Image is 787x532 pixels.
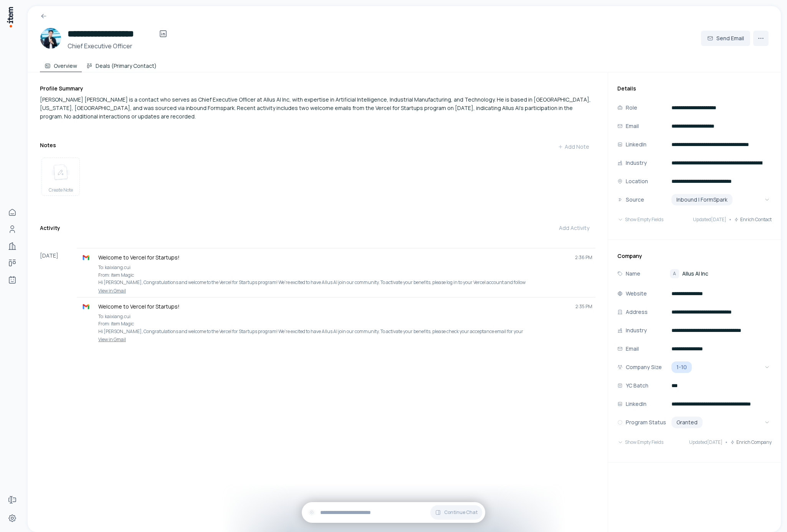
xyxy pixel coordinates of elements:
[626,195,644,204] p: Source
[5,255,20,271] a: deals
[753,31,769,46] button: More actions
[626,345,639,353] p: Email
[734,212,772,227] button: Enrich Contact
[40,57,82,72] button: Overview
[730,435,772,450] button: Enrich Company
[98,254,569,261] p: Welcome to Vercel for Startups!
[626,269,640,278] p: Name
[553,220,595,236] button: Add Activity
[6,6,14,28] img: Item Brain Logo
[617,252,772,260] h3: Company
[40,85,595,92] h3: Profile Summary
[40,141,56,149] h3: Notes
[51,164,70,181] img: create note
[40,95,595,121] div: [PERSON_NAME] [PERSON_NAME] is a contact who serves as Chief Executive Officer at Allus AI Inc, w...
[302,502,485,523] div: Continue Chat
[98,303,569,310] p: Welcome to Vercel for Startups!
[626,400,646,408] p: LinkedIn
[617,85,772,92] h3: Details
[689,439,723,445] span: Updated [DATE]
[626,308,648,316] p: Address
[670,269,708,278] a: AAllus AI Inc
[80,337,592,343] a: View in Gmail
[682,270,708,277] span: Allus AI Inc
[626,418,666,427] p: Program Status
[82,254,90,261] img: gmail logo
[626,326,647,335] p: Industry
[5,238,20,254] a: Companies
[82,57,161,72] button: Deals (Primary Contact)
[40,224,60,232] h3: Activity
[626,122,639,130] p: Email
[5,511,20,526] a: Settings
[626,363,662,371] p: Company Size
[82,303,90,310] img: gmail logo
[626,140,646,149] p: LinkedIn
[5,205,20,220] a: Home
[49,187,73,193] span: Create Note
[626,103,637,112] p: Role
[444,509,478,516] span: Continue Chat
[626,177,648,186] p: Location
[98,264,592,286] p: To: kaixiang.cui From: item Magic Hi [PERSON_NAME], Congratulations and welcome to the Vercel for...
[40,28,61,49] img: Christopher Kai Cui
[626,289,647,298] p: Website
[5,272,20,287] a: Agents
[617,435,663,450] button: Show Empty Fields
[716,34,744,42] span: Send Email
[552,139,595,154] button: Add Note
[617,212,663,227] button: Show Empty Fields
[693,217,726,223] span: Updated [DATE]
[701,31,750,46] button: Send Email
[40,248,77,346] div: [DATE]
[670,269,679,278] div: A
[68,41,171,51] h3: Chief Executive Officer
[575,304,592,310] span: 2:35 PM
[626,159,647,167] p: Industry
[5,222,20,237] a: Contacts
[430,505,482,520] button: Continue Chat
[558,143,589,151] div: Add Note
[80,288,592,294] a: View in Gmail
[5,492,20,507] a: Forms
[98,313,592,335] p: To: kaixiang.cui From: item Magic Hi [PERSON_NAME], Congratulations and welcome to the Vercel for...
[626,381,648,390] p: YC Batch
[41,158,80,196] button: create noteCreate Note
[575,255,592,261] span: 2:36 PM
